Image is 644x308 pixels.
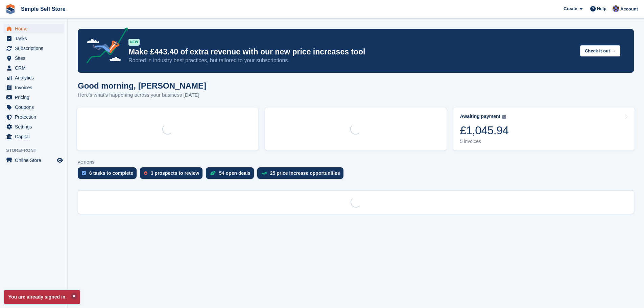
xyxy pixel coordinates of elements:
[15,112,55,122] span: Protection
[56,156,64,164] a: Preview store
[5,4,16,14] img: stora-icon-8386f47178a22dfd0bd8f6a31ec36ba5ce8667c1dd55bd0f319d3a0aa187defe.svg
[270,170,340,176] div: 25 price increase opportunities
[257,167,347,182] a: 25 price increase opportunities
[140,167,206,182] a: 3 prospects to review
[219,170,251,176] div: 54 open deals
[3,24,64,33] a: menu
[206,167,257,182] a: 54 open deals
[15,53,55,63] span: Sites
[6,147,67,154] span: Storefront
[453,108,635,150] a: Awaiting payment £1,045.94 5 invoices
[15,156,55,165] span: Online Store
[128,57,575,64] p: Rooted in industry best practices, but tailored to your subscriptions.
[78,81,206,90] h1: Good morning, [PERSON_NAME]
[151,170,199,176] div: 3 prospects to review
[502,115,506,119] img: icon-info-grey-7440780725fd019a000dd9b08b2336e03edf1995a4989e88bcd33f0948082b44.svg
[15,34,55,43] span: Tasks
[18,3,68,15] a: Simple Self Store
[15,102,55,112] span: Coupons
[3,112,64,122] a: menu
[564,5,577,12] span: Create
[78,160,634,165] p: ACTIONS
[15,44,55,53] span: Subscriptions
[3,156,64,165] a: menu
[15,93,55,102] span: Pricing
[15,63,55,73] span: CRM
[15,73,55,82] span: Analytics
[144,171,147,175] img: prospect-51fa495bee0391a8d652442698ab0144808aea92771e9ea1ae160a38d050c398.svg
[261,172,267,175] img: price_increase_opportunities-93ffe204e8149a01c8c9dc8f82e8f89637d9d84a8eef4429ea346261dce0b2c0.svg
[3,63,64,73] a: menu
[3,102,64,112] a: menu
[89,170,133,176] div: 6 tasks to complete
[81,27,128,66] img: price-adjustments-announcement-icon-8257ccfd72463d97f412b2fc003d46551f7dbcb40ab6d574587a9cd5c0d94...
[3,132,64,141] a: menu
[78,91,206,99] p: Here's what's happening across your business [DATE]
[15,83,55,92] span: Invoices
[613,5,619,12] img: Sharon Hughes
[3,122,64,132] a: menu
[597,5,606,12] span: Help
[3,93,64,102] a: menu
[4,290,80,304] p: You are already signed in.
[78,167,140,182] a: 6 tasks to complete
[15,132,55,141] span: Capital
[3,44,64,53] a: menu
[460,114,501,119] div: Awaiting payment
[3,73,64,82] a: menu
[15,24,55,33] span: Home
[82,171,86,175] img: task-75834270c22a3079a89374b754ae025e5fb1db73e45f91037f5363f120a921f8.svg
[3,83,64,92] a: menu
[460,139,509,144] div: 5 invoices
[460,123,509,137] div: £1,045.94
[15,122,55,132] span: Settings
[580,45,620,56] button: Check it out →
[3,53,64,63] a: menu
[620,6,638,13] span: Account
[3,34,64,43] a: menu
[210,171,216,175] img: deal-1b604bf984904fb50ccaf53a9ad4b4a5d6e5aea283cecdc64d6e3604feb123c2.svg
[128,39,140,46] div: NEW
[128,47,575,57] p: Make £443.40 of extra revenue with our new price increases tool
